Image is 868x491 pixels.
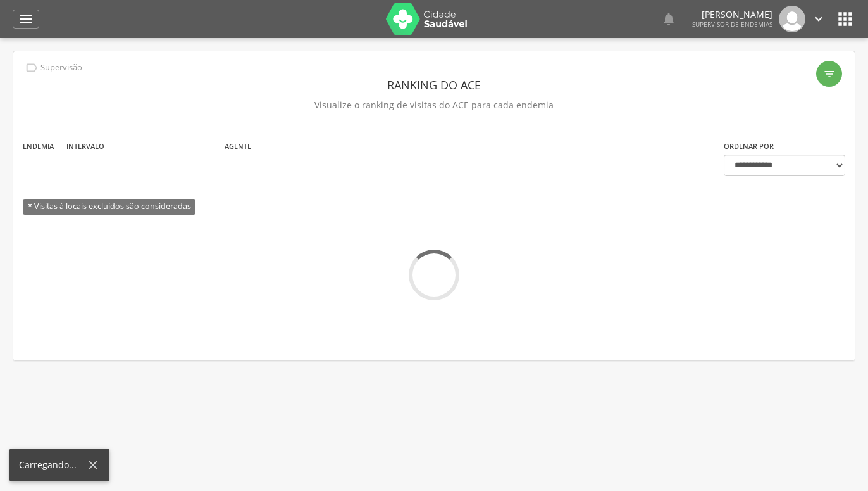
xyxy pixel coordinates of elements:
a:  [661,6,676,32]
span: * Visitas à locais excluídos são consideradas [23,199,195,215]
label: Endemia [23,141,54,151]
p: Visualize o ranking de visitas do ACE para cada endemia [23,96,845,114]
p: Supervisão [40,63,82,73]
i:  [25,61,39,75]
label: Ordenar por [724,141,774,151]
i:  [18,11,34,27]
label: Intervalo [66,141,104,151]
header: Ranking do ACE [23,73,845,96]
div: Filtro [816,61,842,87]
span: Supervisor de Endemias [692,20,772,29]
label: Agente [225,141,251,151]
i:  [812,12,826,26]
a:  [13,10,39,29]
a:  [812,6,826,32]
i:  [835,9,855,29]
p: [PERSON_NAME] [692,10,772,19]
i:  [823,68,836,80]
i:  [661,11,676,27]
